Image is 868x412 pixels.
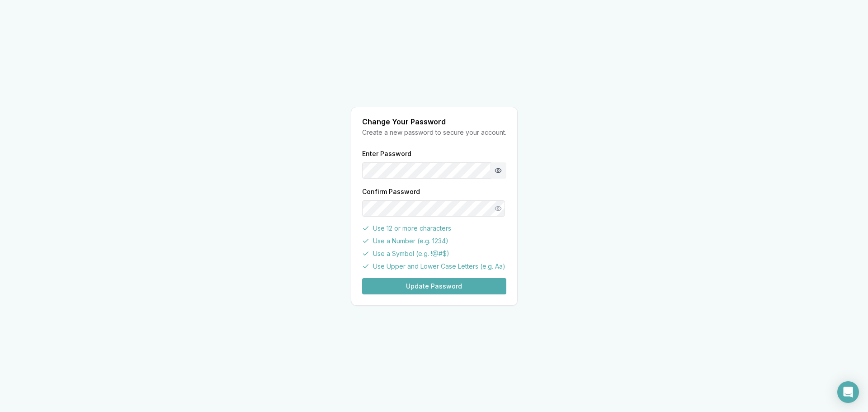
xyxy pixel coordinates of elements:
div: Create a new password to secure your account. [362,128,506,137]
button: Show password [490,162,506,179]
label: Enter Password [362,150,411,157]
button: Show password [490,200,506,217]
span: Use a Number (e.g. 1234) [373,237,448,246]
button: Update Password [362,278,506,294]
span: Use Upper and Lower Case Letters (e.g. Aa) [373,262,505,271]
label: Confirm Password [362,188,420,195]
span: Use a Symbol (e.g. !@#$) [373,249,449,258]
div: Change Your Password [362,118,506,125]
span: Use 12 or more characters [373,224,451,233]
div: Open Intercom Messenger [837,381,859,403]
